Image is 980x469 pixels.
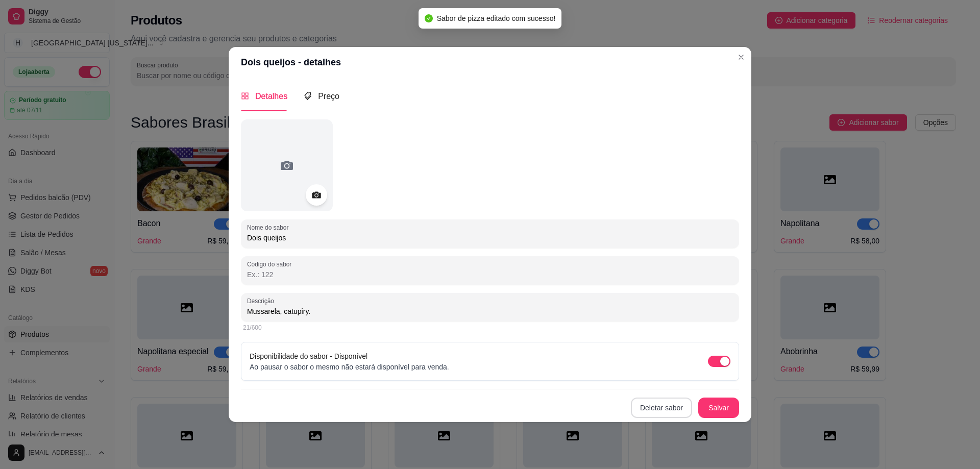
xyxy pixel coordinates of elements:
[318,92,339,101] span: Preço
[631,398,692,418] button: Deletar sabor
[247,260,295,268] label: Código do sabor
[247,297,278,305] label: Descrição
[241,92,249,100] span: appstore
[425,14,433,22] span: check-circle
[437,14,556,22] span: Sabor de pizza editado com sucesso!
[304,92,312,100] span: tags
[247,269,733,280] input: Código do sabor
[229,47,751,78] header: Dois queijos - detalhes
[250,362,449,372] p: Ao pausar o sabor o mesmo não estará disponível para venda.
[243,324,737,332] div: 21/600
[247,223,292,232] label: Nome do sabor
[247,306,733,316] input: Descrição
[250,352,367,360] label: Disponibilidade do sabor - Disponível
[247,233,733,243] input: Nome do sabor
[698,398,739,418] button: Salvar
[733,49,749,65] button: Close
[255,92,287,101] span: Detalhes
